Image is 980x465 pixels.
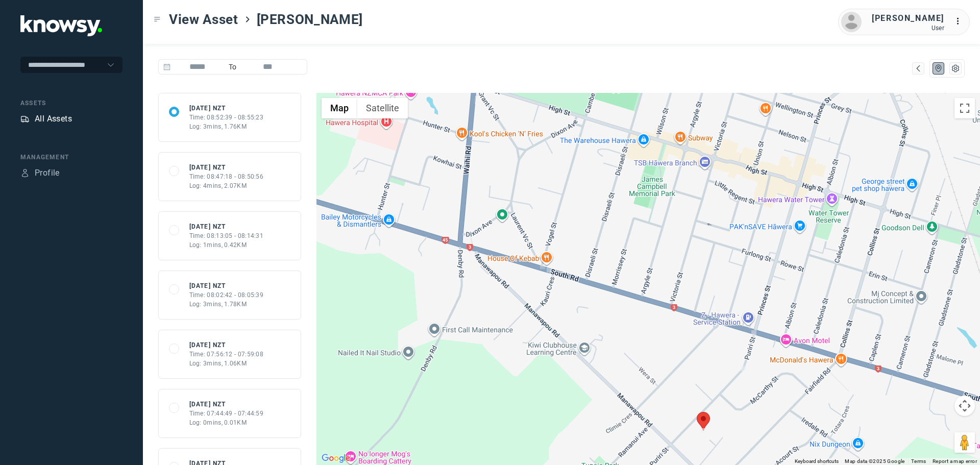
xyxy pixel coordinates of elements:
button: Show satellite imagery [357,98,408,118]
div: Log: 3mins, 1.78KM [189,300,264,309]
div: All Assets [35,113,72,125]
div: [DATE] NZT [189,222,264,231]
a: ProfileProfile [20,167,60,179]
button: Drag Pegman onto the map to open Street View [954,432,975,453]
div: Assets [20,99,122,108]
div: : [954,15,967,29]
img: avatar.png [841,12,862,32]
div: Time: 08:13:05 - 08:14:31 [189,231,264,240]
div: Time: 07:56:12 - 07:59:08 [189,350,264,359]
span: View Asset [169,10,238,29]
span: To [225,59,241,75]
div: [DATE] NZT [189,340,264,350]
div: List [951,64,960,73]
div: [DATE] NZT [189,104,264,113]
div: Time: 08:02:42 - 08:05:39 [189,290,264,300]
a: Open this area in Google Maps (opens a new window) [319,452,353,465]
a: AssetsAll Assets [20,113,72,125]
div: Log: 1mins, 0.42KM [189,240,264,250]
div: [DATE] NZT [189,281,264,290]
a: Report a map error [933,458,977,464]
img: Google [319,452,353,465]
span: [PERSON_NAME] [257,10,363,29]
a: Terms (opens in new tab) [911,458,926,464]
div: [DATE] NZT [189,400,264,409]
div: Log: 0mins, 0.01KM [189,418,264,427]
button: Map camera controls [954,396,975,416]
div: Profile [20,168,30,178]
div: Toggle Menu [154,16,161,23]
div: Map [914,64,923,73]
div: Time: 08:47:18 - 08:50:56 [189,172,264,181]
div: Assets [20,114,30,124]
div: : [954,15,967,28]
img: Application Logo [20,15,102,36]
div: Log: 3mins, 1.76KM [189,122,264,131]
button: Show street map [322,98,357,118]
div: Map [934,64,943,73]
span: Map data ©2025 Google [845,458,904,464]
div: Profile [35,167,60,179]
div: User [872,25,944,32]
div: Log: 4mins, 2.07KM [189,181,264,190]
button: Toggle fullscreen view [954,98,975,118]
button: Keyboard shortcuts [795,458,839,465]
div: Log: 3mins, 1.06KM [189,359,264,368]
div: Management [20,153,122,162]
tspan: ... [955,17,965,25]
div: [PERSON_NAME] [872,12,944,25]
div: [DATE] NZT [189,163,264,172]
div: Time: 08:52:39 - 08:55:23 [189,113,264,122]
div: > [243,15,252,23]
div: Time: 07:44:49 - 07:44:59 [189,409,264,418]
